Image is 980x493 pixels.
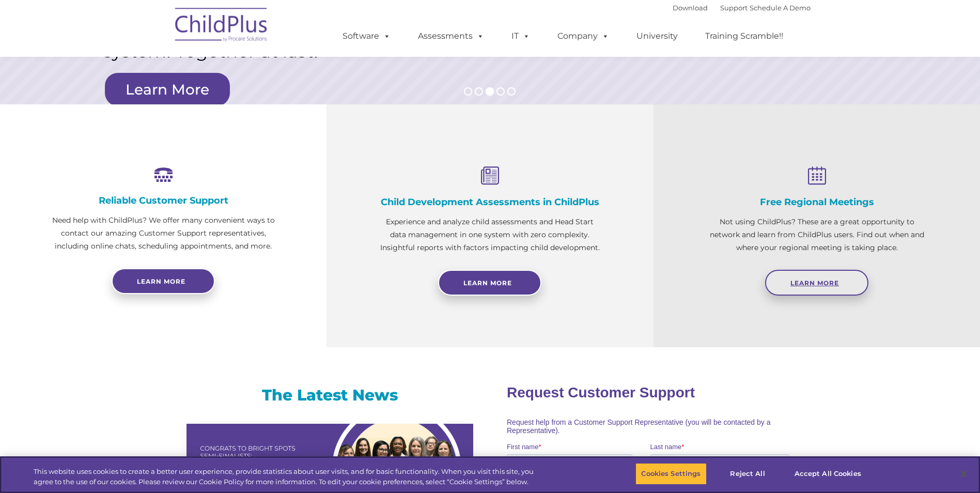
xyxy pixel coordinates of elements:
[720,4,748,12] a: Support
[705,196,928,208] h4: Free Regional Meetings
[112,268,215,294] a: Learn more
[547,26,619,47] a: Company
[378,196,601,208] h4: Child Development Assessments in ChildPlus
[378,215,601,254] p: Experience and analyze child assessments and Head Start data management in one system with zero c...
[750,4,811,12] a: Schedule A Demo
[52,195,275,206] h4: Reliable Customer Support
[463,279,512,287] span: Learn More
[635,463,706,485] button: Cookies Settings
[765,270,868,296] a: Learn More
[695,26,794,47] a: Training Scramble!!
[332,26,401,47] a: Software
[186,385,473,406] h3: The Latest News
[501,26,540,47] a: IT
[438,270,541,296] a: Learn More
[715,463,780,485] button: Reject All
[789,463,867,485] button: Accept All Cookies
[673,4,708,12] a: Download
[673,4,811,12] font: |
[952,463,975,485] button: Close
[52,214,275,253] p: Need help with ChildPlus? We offer many convenient ways to contact our amazing Customer Support r...
[705,215,928,254] p: Not using ChildPlus? These are a great opportunity to network and learn from ChildPlus users. Fin...
[34,467,539,487] div: This website uses cookies to create a better user experience, provide statistics about user visit...
[144,68,175,76] span: Last name
[170,1,273,52] img: ChildPlus by Procare Solutions
[144,111,188,118] span: Phone number
[105,73,230,106] a: Learn More
[626,26,688,47] a: University
[790,279,839,287] span: Learn More
[137,278,185,285] span: Learn more
[408,26,494,47] a: Assessments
